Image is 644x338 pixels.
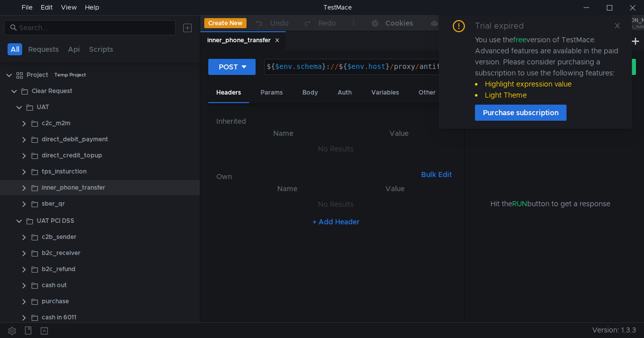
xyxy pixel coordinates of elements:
[216,171,417,183] h6: Own
[42,229,76,244] div: c2b_sender
[25,43,62,55] button: Requests
[270,17,289,29] div: Undo
[42,245,80,261] div: b2c_receiver
[42,148,102,163] div: direct_credit_topup
[475,78,620,90] li: Highlight expression value
[475,34,620,101] div: You use the version of TestMace. Advanced features are available in the paid version. Please cons...
[8,43,22,55] button: All
[330,83,360,102] div: Auth
[592,323,636,337] span: Version: 1.3.3
[208,59,256,75] button: POST
[27,67,48,82] div: Project
[513,35,526,44] span: free
[232,183,342,195] th: Name
[54,67,86,82] div: Temp Project
[204,18,247,28] button: Create New
[475,20,536,32] div: Trial expired
[42,164,87,179] div: tps_insturction
[42,278,67,293] div: cash out
[342,183,448,195] th: Value
[296,16,343,31] button: Redo
[475,90,620,101] li: Light Theme
[208,83,249,103] div: Headers
[42,262,75,277] div: b2c_refund
[42,132,108,147] div: direct_debit_payment
[224,127,342,139] th: Name
[253,83,291,102] div: Params
[512,199,527,208] span: RUN
[86,43,116,55] button: Scripts
[385,17,413,29] div: Cookies
[318,200,354,209] nz-embed-empty: No Results
[42,310,76,325] div: cash in 6011
[37,100,49,115] div: UAT
[417,168,456,181] button: Bulk Edit
[42,196,65,211] div: sber_qr
[294,83,326,102] div: Body
[219,61,238,72] div: POST
[19,22,170,33] input: Search...
[42,294,69,309] div: purchase
[475,105,567,121] button: Purchase subscription
[411,83,444,102] div: Other
[65,43,83,55] button: Api
[42,180,105,195] div: inner_phone_transfer
[207,35,280,46] div: inner_phone_transfer
[318,17,336,29] div: Redo
[342,127,456,139] th: Value
[37,213,74,228] div: UAT PCI DSS
[42,116,70,131] div: c2c_m2m
[216,115,456,127] h6: Inherited
[308,216,364,228] button: + Add Header
[32,83,72,99] div: Clear Request
[363,83,407,102] div: Variables
[491,198,610,209] span: Hit the button to get a response
[247,16,296,31] button: Undo
[318,144,354,153] nz-embed-empty: No Results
